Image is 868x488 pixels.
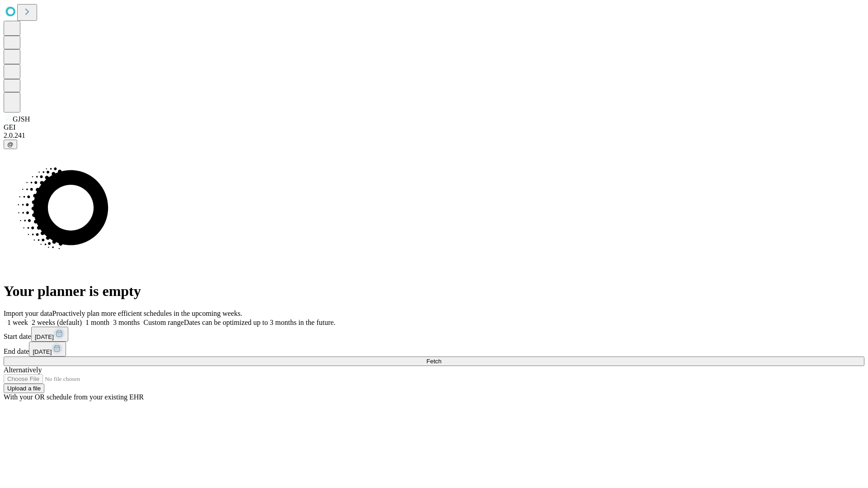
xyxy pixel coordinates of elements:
span: [DATE] [33,348,52,355]
span: 1 month [85,319,109,326]
div: End date [4,342,864,357]
span: Alternatively [4,366,42,374]
span: Proactively plan more efficient schedules in the upcoming weeks. [52,310,242,317]
div: 2.0.241 [4,131,864,140]
span: Import your data [4,310,52,317]
span: [DATE] [35,333,54,340]
button: [DATE] [31,327,68,342]
span: Dates can be optimized up to 3 months in the future. [184,319,335,326]
span: 1 week [7,319,28,326]
span: 2 weeks (default) [32,319,82,326]
div: Start date [4,327,864,342]
button: Fetch [4,357,864,366]
span: Fetch [426,358,441,365]
button: [DATE] [29,342,66,357]
div: GEI [4,123,864,131]
span: 3 months [113,319,140,326]
h1: Your planner is empty [4,283,864,300]
span: Custom range [143,319,184,326]
button: Upload a file [4,384,44,393]
button: @ [4,140,17,149]
span: GJSH [13,115,30,123]
span: With your OR schedule from your existing EHR [4,393,144,401]
span: @ [7,141,14,148]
